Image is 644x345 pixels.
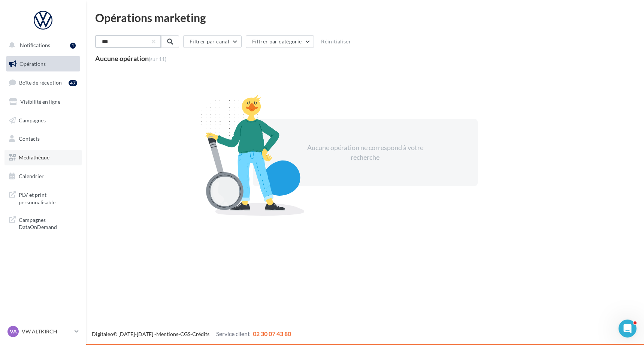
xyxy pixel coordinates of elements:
[19,215,77,231] span: Campagnes DataOnDemand
[183,35,242,48] button: Filtrer par canal
[180,331,190,337] a: CGS
[19,154,49,161] span: Médiathèque
[95,12,635,23] div: Opérations marketing
[4,150,82,165] a: Médiathèque
[318,37,354,46] button: Réinitialiser
[20,98,60,105] span: Visibilité en ligne
[20,42,50,48] span: Notifications
[4,131,82,147] a: Contacts
[253,330,291,337] span: 02 30 07 43 80
[95,55,166,62] div: Aucune opération
[156,331,178,337] a: Mentions
[6,324,80,339] a: VA VW ALTKIRCH
[4,187,82,209] a: PLV et print personnalisable
[4,37,79,53] button: Notifications 1
[22,328,72,335] p: VW ALTKIRCH
[4,56,82,72] a: Opérations
[301,143,430,162] div: Aucune opération ne correspond à votre recherche
[19,61,46,67] span: Opérations
[4,212,82,234] a: Campagnes DataOnDemand
[19,173,44,179] span: Calendrier
[4,168,82,184] a: Calendrier
[19,117,46,123] span: Campagnes
[19,190,77,206] span: PLV et print personnalisable
[246,35,314,48] button: Filtrer par catégorie
[10,328,17,335] span: VA
[19,79,62,86] span: Boîte de réception
[192,331,209,337] a: Crédits
[4,94,82,110] a: Visibilité en ligne
[216,330,250,337] span: Service client
[149,56,166,62] span: (sur 11)
[92,331,113,337] a: Digitaleo
[4,113,82,128] a: Campagnes
[4,74,82,91] a: Boîte de réception47
[70,43,76,49] div: 1
[69,80,77,86] div: 47
[92,331,291,337] span: © [DATE]-[DATE] - - -
[619,320,637,338] iframe: Intercom live chat
[19,135,40,142] span: Contacts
